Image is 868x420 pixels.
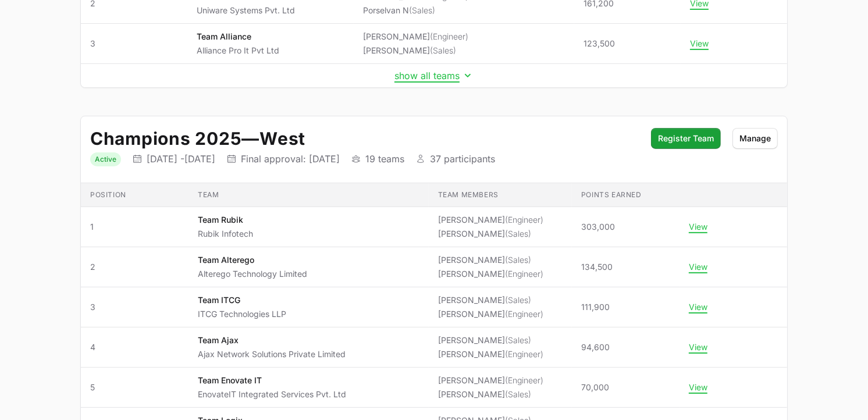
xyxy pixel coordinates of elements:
[365,153,404,165] p: 19 teams
[651,128,721,149] button: Register Team
[438,389,543,400] li: [PERSON_NAME]
[505,255,531,265] span: (Sales)
[505,335,531,345] span: (Sales)
[438,308,543,320] li: [PERSON_NAME]
[197,31,279,42] p: Team Alliance
[90,341,179,353] span: 4
[689,222,707,232] button: View
[739,131,771,145] span: Manage
[658,131,714,145] span: Register Team
[90,128,639,149] h2: Champions 2025 West
[363,31,468,42] li: [PERSON_NAME]
[198,348,346,360] p: Ajax Network Solutions Private Limited
[438,254,543,266] li: [PERSON_NAME]
[690,38,709,49] button: View
[505,309,543,319] span: (Engineer)
[438,294,543,306] li: [PERSON_NAME]
[429,183,572,207] th: Team members
[363,45,468,56] li: [PERSON_NAME]
[147,153,215,165] p: [DATE] - [DATE]
[581,301,610,313] span: 111,900
[241,153,340,165] p: Final approval: [DATE]
[505,229,531,239] span: (Sales)
[198,268,307,280] p: Alterego Technology Limited
[430,45,456,55] span: (Sales)
[198,228,253,240] p: Rubik Infotech
[198,308,286,320] p: ITCG Technologies LLP
[505,269,543,279] span: (Engineer)
[438,268,543,280] li: [PERSON_NAME]
[198,389,346,400] p: EnovateIT Integrated Services Pvt. Ltd
[438,375,543,386] li: [PERSON_NAME]
[689,342,707,353] button: View
[581,261,613,273] span: 134,500
[505,215,543,225] span: (Engineer)
[689,382,707,393] button: View
[438,334,543,346] li: [PERSON_NAME]
[430,31,468,41] span: (Engineer)
[197,5,295,16] p: Uniware Systems Pvt. Ltd
[81,183,188,207] th: Position
[732,128,778,149] button: Manage
[581,341,610,353] span: 94,600
[90,221,179,233] span: 1
[90,38,178,49] span: 3
[505,389,531,399] span: (Sales)
[363,5,468,16] li: Porselvan N
[689,262,707,272] button: View
[505,375,543,385] span: (Engineer)
[581,382,609,393] span: 70,000
[90,382,179,393] span: 5
[90,301,179,313] span: 3
[505,295,531,305] span: (Sales)
[394,70,474,81] button: show all teams
[188,183,429,207] th: Team
[505,349,543,359] span: (Engineer)
[430,153,495,165] p: 37 participants
[572,183,680,207] th: Points earned
[242,128,260,149] span: —
[197,45,279,56] p: Alliance Pro It Pvt Ltd
[409,5,435,15] span: (Sales)
[581,221,615,233] span: 303,000
[198,214,253,226] p: Team Rubik
[198,254,307,266] p: Team Alterego
[198,334,346,346] p: Team Ajax
[438,348,543,360] li: [PERSON_NAME]
[438,228,543,240] li: [PERSON_NAME]
[689,302,707,312] button: View
[584,38,615,49] span: 123,500
[198,294,286,306] p: Team ITCG
[90,261,179,273] span: 2
[198,375,346,386] p: Team Enovate IT
[438,214,543,226] li: [PERSON_NAME]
